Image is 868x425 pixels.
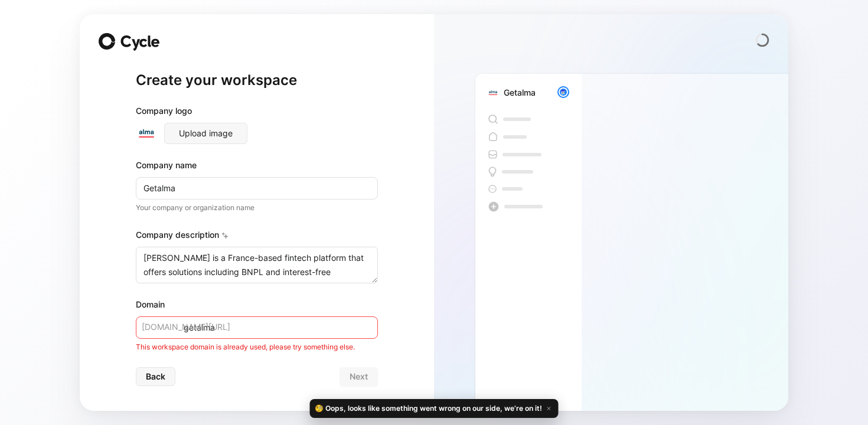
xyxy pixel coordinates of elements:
[136,158,378,172] div: Company name
[136,71,378,90] h1: Create your workspace
[164,123,247,144] button: Upload image
[142,320,230,334] span: [DOMAIN_NAME][URL]
[136,367,175,386] button: Back
[310,399,559,418] div: 🧐 Oops, looks like something went wrong on our side, we’re on it!
[136,177,378,200] input: Example
[136,123,157,144] img: getalma.eu
[136,341,378,353] div: This workspace domain is already used, please try something else.
[136,297,378,312] div: Domain
[136,104,378,123] div: Company logo
[559,87,568,97] img: avatar
[136,228,378,247] div: Company description
[504,86,536,100] div: Getalma
[136,202,378,214] p: Your company or organization name
[179,126,233,140] span: Upload image
[487,87,499,99] img: getalma.eu
[146,370,165,384] span: Back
